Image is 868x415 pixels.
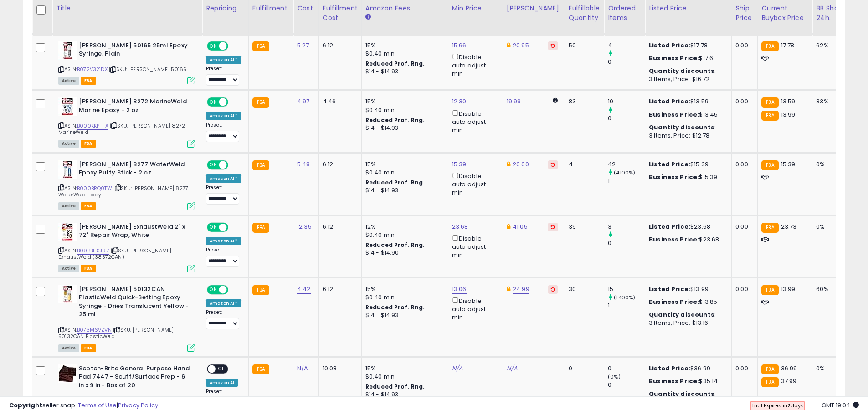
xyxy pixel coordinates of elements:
div: $14 - $14.93 [365,187,441,195]
div: Fulfillment Cost [323,4,358,23]
div: 50 [569,41,597,50]
span: ON [208,98,219,106]
b: Business Price: [649,54,699,62]
span: 13.99 [781,285,796,293]
small: (0%) [608,373,621,380]
b: [PERSON_NAME] 50165 25ml Epoxy Syringe, Plain [79,41,190,61]
b: Quantity discounts [649,123,714,132]
span: 13.99 [781,110,796,119]
small: FBA [252,285,269,295]
small: FBA [761,285,778,295]
div: 0.00 [735,97,750,106]
div: $0.40 min [365,106,441,114]
span: | SKU: [PERSON_NAME] 50132CAN PlasticWeld [58,326,174,340]
small: FBA [761,377,778,387]
div: $17.78 [649,41,724,50]
div: $13.45 [649,111,724,119]
div: Preset: [206,309,241,330]
small: FBA [761,160,778,170]
span: 15.39 [781,160,796,169]
a: B000BRQ0TW [77,184,112,192]
b: [PERSON_NAME] 50132CAN PlasticWeld Quick-Setting Epoxy Syringe - Dries Translucent Yellow - 25 ml [79,285,190,321]
div: Preset: [206,122,241,143]
div: $35.14 [649,377,724,385]
div: Preset: [206,184,241,205]
span: ON [208,286,219,293]
div: $15.39 [649,173,724,181]
div: 6.12 [323,285,354,293]
span: OFF [227,286,241,293]
b: Listed Price: [649,364,690,373]
div: 15% [365,97,441,106]
div: 0 [608,364,645,373]
div: Amazon AI * [206,237,241,245]
small: (1400%) [614,294,635,301]
div: [PERSON_NAME] [507,4,561,13]
div: Repricing [206,4,245,13]
div: $14 - $14.93 [365,68,441,76]
span: FBA [81,140,96,148]
a: 20.95 [513,41,529,50]
div: 3 Items, Price: $13.16 [649,319,724,327]
span: All listings currently available for purchase on Amazon [58,77,79,85]
b: 7 [787,402,791,409]
b: Reduced Prof. Rng. [365,116,425,124]
div: 10 [608,97,645,106]
div: ASIN: [58,97,195,146]
div: 3 Items, Price: $16.72 [649,75,724,83]
a: 20.00 [513,160,529,169]
span: 2025-09-14 19:04 GMT [822,401,859,410]
div: Title [56,4,198,13]
img: 51dyvfHibtL._SL40_.jpg [58,223,77,241]
small: FBA [761,111,778,121]
div: : [649,67,724,75]
b: Listed Price: [649,41,690,50]
div: seller snap | | [9,401,158,410]
div: ASIN: [58,160,195,209]
div: $0.40 min [365,231,441,239]
div: Disable auto adjust min [452,52,496,78]
div: 42 [608,160,645,169]
div: $0.40 min [365,373,441,381]
div: Fulfillable Quantity [569,4,600,23]
span: 37.99 [781,377,797,385]
small: FBA [761,41,778,51]
a: N/A [507,364,518,373]
a: Terms of Use [78,401,117,410]
a: B073M6VZVN [77,326,112,334]
a: 41.05 [513,222,528,231]
div: 0% [816,160,846,169]
div: 3 Items, Price: $12.78 [649,132,724,140]
span: FBA [81,77,96,85]
a: Privacy Policy [118,401,158,410]
div: 0.00 [735,364,750,373]
a: 15.39 [452,160,467,169]
span: FBA [81,265,96,272]
div: 4 [569,160,597,169]
a: 5.27 [297,41,309,50]
a: N/A [297,364,308,373]
div: 10.08 [323,364,354,373]
span: All listings currently available for purchase on Amazon [58,202,79,210]
div: 0.00 [735,285,750,293]
b: Scotch-Brite General Purpose Hand Pad 7447 - Scuff/Surface Prep - 6 in x 9 in - Box of 20 [79,364,190,392]
b: [PERSON_NAME] 8272 MarineWeld Marine Epoxy - 2 oz [79,97,190,117]
b: [PERSON_NAME] 8277 WaterWeld Epoxy Putty Stick - 2 oz. [79,160,190,179]
div: 12% [365,223,441,231]
div: 15% [365,364,441,373]
b: Business Price: [649,235,699,244]
b: Business Price: [649,173,699,181]
a: 12.35 [297,222,312,231]
div: Preset: [206,247,241,267]
a: 24.99 [513,285,529,294]
a: 13.06 [452,285,467,294]
a: 4.42 [297,285,311,294]
div: Amazon AI * [206,56,241,64]
div: $13.99 [649,285,724,293]
div: 6.12 [323,41,354,50]
div: 0% [816,223,846,231]
span: 23.73 [781,222,797,231]
a: 12.30 [452,97,467,106]
span: 13.59 [781,97,796,106]
div: Amazon AI * [206,174,241,183]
